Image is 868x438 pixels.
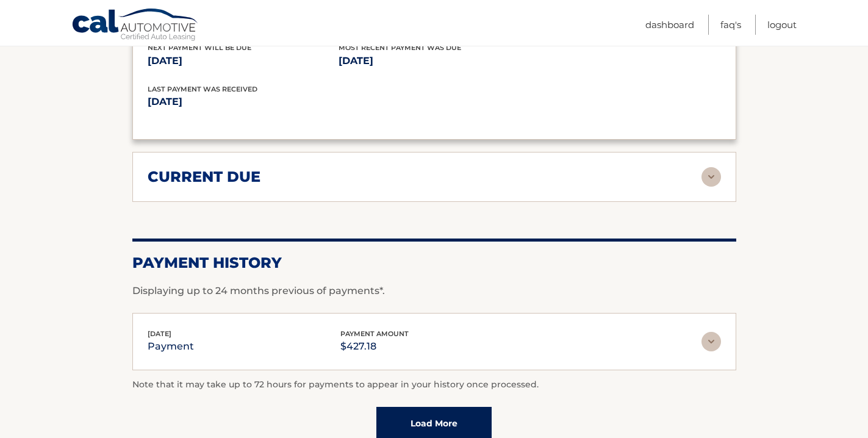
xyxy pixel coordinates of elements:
[148,338,194,355] p: payment
[148,85,257,93] span: Last Payment was received
[148,168,260,186] h2: current due
[767,15,797,35] a: Logout
[340,338,409,355] p: $427.18
[701,332,721,351] img: accordion-rest.svg
[132,284,736,298] p: Displaying up to 24 months previous of payments*.
[701,167,721,187] img: accordion-rest.svg
[132,254,736,272] h2: Payment History
[339,52,529,70] p: [DATE]
[340,329,409,338] span: payment amount
[148,43,251,52] span: Next Payment will be due
[645,15,694,35] a: Dashboard
[148,52,339,70] p: [DATE]
[132,378,736,392] p: Note that it may take up to 72 hours for payments to appear in your history once processed.
[339,43,461,52] span: Most Recent Payment Was Due
[148,93,434,110] p: [DATE]
[71,8,199,43] a: Cal Automotive
[148,329,171,338] span: [DATE]
[720,15,741,35] a: FAQ's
